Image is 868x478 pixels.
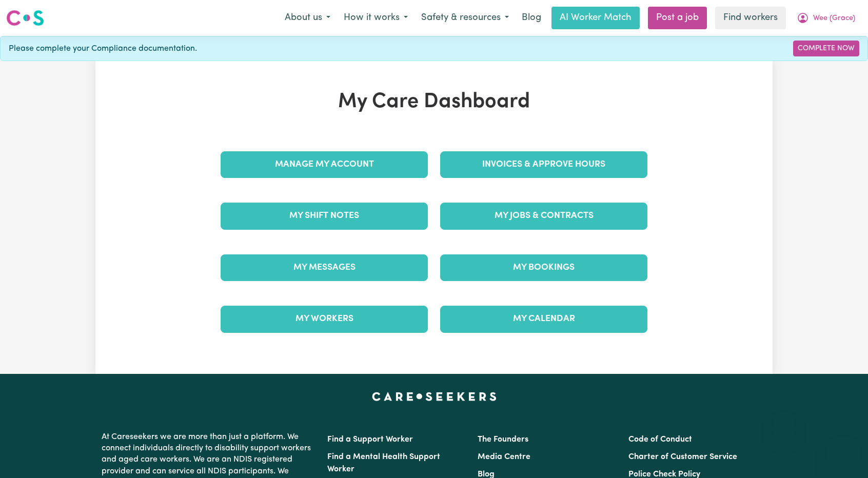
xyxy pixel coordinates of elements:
a: My Calendar [440,306,647,332]
a: My Messages [221,254,428,281]
button: About us [278,7,337,29]
a: Post a job [648,7,707,29]
a: Find workers [715,7,786,29]
a: My Workers [221,306,428,332]
a: Careseekers logo [6,6,44,30]
button: How it works [337,7,415,29]
span: Wee (Grace) [813,13,855,24]
a: Careseekers home page [372,392,497,401]
a: My Bookings [440,254,647,281]
button: My Account [790,7,862,29]
a: Find a Mental Health Support Worker [327,453,440,473]
a: Manage My Account [221,151,428,178]
a: Blog [516,7,547,29]
a: AI Worker Match [551,7,640,29]
a: My Shift Notes [221,203,428,229]
a: My Jobs & Contracts [440,203,647,229]
a: Charter of Customer Service [628,453,737,461]
a: Invoices & Approve Hours [440,151,647,178]
a: Find a Support Worker [327,435,413,444]
iframe: Close message [774,412,794,433]
h1: My Care Dashboard [214,90,654,114]
a: Media Centre [478,453,530,461]
img: Careseekers logo [6,9,44,27]
a: Code of Conduct [628,435,692,444]
iframe: Button to launch messaging window [827,437,860,470]
a: Complete Now [793,41,859,56]
a: The Founders [478,435,528,444]
button: Safety & resources [415,7,516,29]
span: Please complete your Compliance documentation. [9,43,197,55]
